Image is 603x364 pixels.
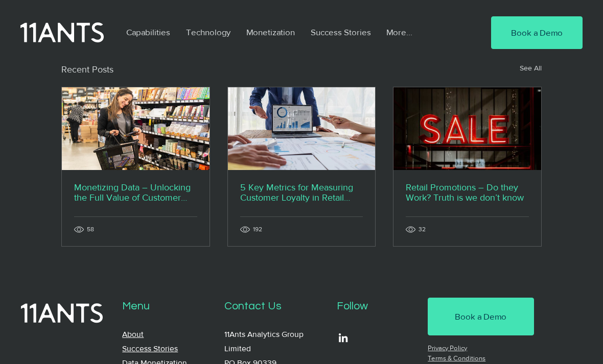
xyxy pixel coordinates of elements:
[337,331,350,344] ul: Social Bar
[241,20,300,44] p: Monetization
[121,20,175,44] p: Capabilities
[419,225,426,234] span: 32
[303,20,379,44] a: Success Stories
[455,310,506,323] span: Book a Demo
[74,225,84,234] svg: 58 views
[337,331,350,344] img: LinkedIn
[228,87,376,170] img: 5 Key Metrics for Measuring Customer Loyalty in Retail Stores
[119,20,178,44] a: Capabilities
[181,20,236,44] p: Technology
[337,298,419,315] p: Follow
[61,63,113,77] h2: Recent Posts
[511,27,563,39] span: Book a Demo
[122,298,215,315] p: Menu
[87,225,94,234] span: 58
[381,20,418,44] p: More...
[406,182,529,203] a: Retail Promotions – Do they Work? Truth is we don’t know
[178,20,239,44] a: Technology
[122,344,178,353] a: Success Stories
[428,344,467,352] a: Privacy Policy
[62,87,210,170] img: 11ants monetizing data
[240,182,363,203] a: 5 Key Metrics for Measuring Customer Loyalty in Retail Stores
[122,330,144,338] a: About
[428,298,534,335] a: Book a Demo
[253,225,262,234] span: 192
[306,20,376,44] p: Success Stories
[74,182,197,203] a: Monetizing Data – Unlocking the Full Value of Customer Insights
[240,225,250,234] svg: 192 views
[393,87,541,170] img: Retail Promotions – Do they Work? Truth is we don’t know
[119,20,460,44] nav: Site
[520,63,542,77] a: See All
[224,298,328,315] p: Contact Us
[239,20,303,44] a: Monetization
[406,225,415,234] svg: 32 views
[491,16,583,49] a: Book a Demo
